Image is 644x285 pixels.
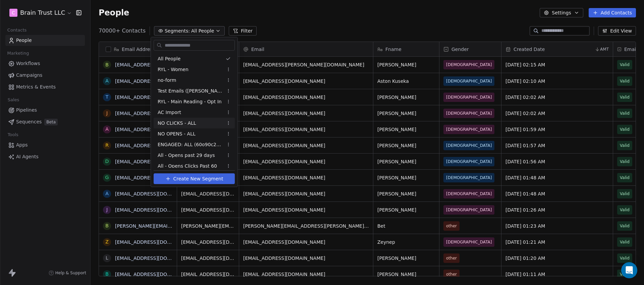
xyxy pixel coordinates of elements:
[158,66,189,73] span: RYL - Women
[158,141,223,148] span: ENGAGED: ALL (60o90c21d)
[158,88,223,95] span: Test Emails ([PERSON_NAME] SEND)
[158,55,180,62] span: All People
[173,175,223,182] span: Create New Segment
[154,173,235,184] button: Create New Segment
[158,120,196,127] span: NO CLICKS - ALL
[158,130,196,137] span: NO OPENS - ALL
[158,109,181,116] span: AC Import
[158,163,217,170] span: All - Opens Clicks Past 60
[158,98,222,105] span: RYL - Main Reading - Opt In
[158,77,176,84] span: no-form
[158,152,215,159] span: All - Opens past 29 days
